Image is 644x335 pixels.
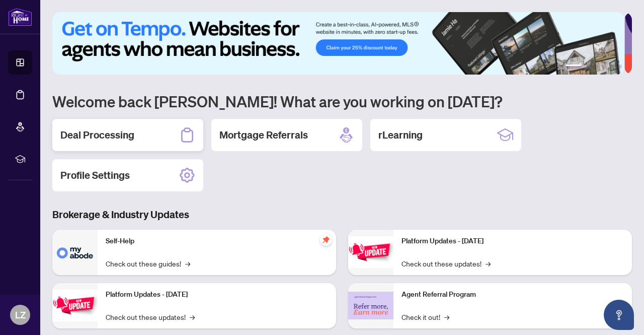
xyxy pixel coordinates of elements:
[320,234,332,246] span: pushpin
[219,128,308,142] h2: Mortgage Referrals
[566,64,582,69] button: 1
[52,230,98,275] img: Self-Help
[15,308,26,322] span: LZ
[401,289,624,300] p: Agent Referral Program
[60,128,134,142] h2: Deal Processing
[348,236,393,268] img: Platform Updates - June 23, 2025
[602,64,606,69] button: 4
[52,12,624,75] img: Slide 0
[8,8,32,26] img: logo
[106,311,195,322] a: Check out these updates!→
[348,292,393,319] img: Agent Referral Program
[185,258,190,269] span: →
[52,208,632,222] h3: Brokerage & Industry Updates
[190,311,195,322] span: →
[444,311,449,322] span: →
[106,289,328,300] p: Platform Updates - [DATE]
[106,236,328,247] p: Self-Help
[401,311,449,322] a: Check it out!→
[486,258,491,269] span: →
[604,300,634,330] button: Open asap
[586,64,590,69] button: 2
[52,290,98,321] img: Platform Updates - September 16, 2025
[594,64,598,69] button: 3
[401,236,624,247] p: Platform Updates - [DATE]
[60,168,130,182] h2: Profile Settings
[610,64,614,69] button: 5
[378,128,423,142] h2: rLearning
[106,258,190,269] a: Check out these guides!→
[401,258,491,269] a: Check out these updates!→
[52,92,632,111] h1: Welcome back [PERSON_NAME]! What are you working on [DATE]?
[618,64,622,69] button: 6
